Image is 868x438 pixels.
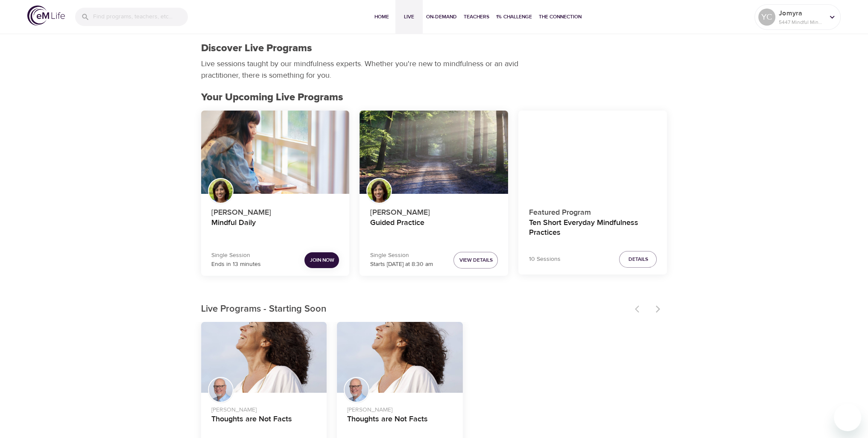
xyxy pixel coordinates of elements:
[426,12,457,21] span: On-Demand
[201,58,521,81] p: Live sessions taught by our mindfulness experts. Whether you're new to mindfulness or an avid pra...
[310,256,334,265] span: Join Now
[453,252,498,269] button: View Details
[619,251,657,268] button: Details
[347,415,453,435] h4: Thoughts are Not Facts
[27,6,65,26] img: logo
[93,8,188,26] input: Find programs, teachers, etc...
[779,8,824,18] p: Jomyra
[337,322,463,393] button: Thoughts are Not Facts
[201,42,312,55] h1: Discover Live Programs
[539,12,582,21] span: The Connection
[211,218,339,239] h4: Mindful Daily
[370,203,498,218] p: [PERSON_NAME]
[834,404,861,431] iframe: Button to launch messaging window
[211,415,317,435] h4: Thoughts are Not Facts
[211,251,261,260] p: Single Session
[758,9,775,26] div: YC
[459,256,492,265] span: View Details
[399,12,419,21] span: Live
[211,203,339,218] p: [PERSON_NAME]
[370,251,433,260] p: Single Session
[529,255,560,264] p: 10 Sessions
[779,18,824,26] p: 5447 Mindful Minutes
[496,12,532,21] span: 1% Challenge
[201,302,630,316] p: Live Programs - Starting Soon
[201,111,350,194] button: Mindful Daily
[201,322,327,393] button: Thoughts are Not Facts
[211,260,261,269] p: Ends in 13 minutes
[201,91,667,104] h2: Your Upcoming Live Programs
[529,218,657,239] h4: Ten Short Everyday Mindfulness Practices
[518,111,667,194] button: Ten Short Everyday Mindfulness Practices
[347,402,453,415] p: [PERSON_NAME]
[529,203,657,218] p: Featured Program
[359,111,508,194] button: Guided Practice
[370,218,498,239] h4: Guided Practice
[370,260,433,269] p: Starts [DATE] at 8:30 am
[371,12,392,21] span: Home
[304,252,339,268] button: Join Now
[464,12,489,21] span: Teachers
[628,255,648,264] span: Details
[211,402,317,415] p: [PERSON_NAME]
